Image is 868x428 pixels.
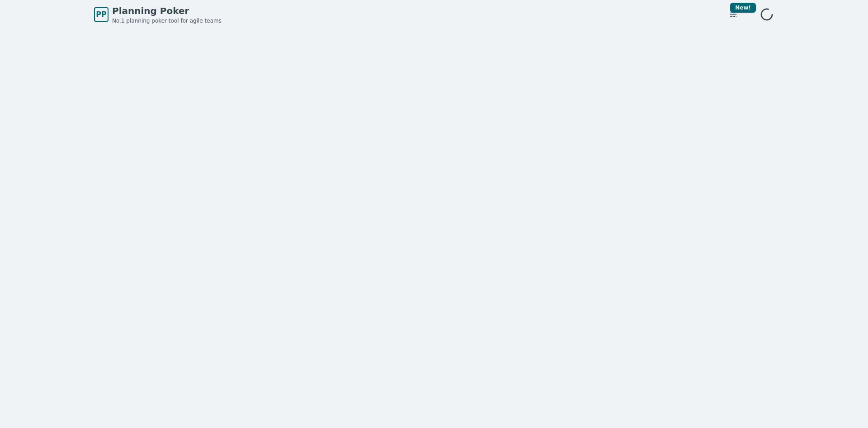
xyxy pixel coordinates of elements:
button: New! [725,6,741,23]
span: Planning Poker [112,5,222,17]
span: No.1 planning poker tool for agile teams [112,17,222,24]
div: New! [730,3,756,13]
a: PPPlanning PokerNo.1 planning poker tool for agile teams [94,5,222,24]
span: PP [96,9,106,20]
